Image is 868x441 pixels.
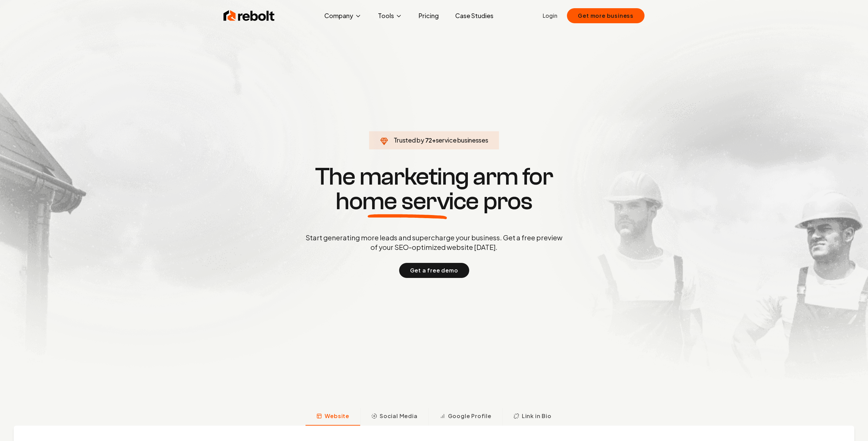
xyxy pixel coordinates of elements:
[567,8,645,23] button: Get more business
[360,408,429,426] button: Social Media
[425,135,432,145] span: 72
[502,408,562,426] button: Link in Bio
[270,164,598,214] h1: The marketing arm for pros
[380,412,418,420] span: Social Media
[372,9,408,23] button: Tools
[429,408,502,426] button: Google Profile
[306,408,360,426] button: Website
[450,9,499,23] a: Case Studies
[223,9,275,23] img: Rebolt Logo
[448,412,491,420] span: Google Profile
[432,136,436,144] span: +
[319,9,367,23] button: Company
[325,412,349,420] span: Website
[543,12,557,20] a: Login
[336,189,479,214] span: home service
[399,263,469,278] button: Get a free demo
[394,136,424,144] span: Trusted by
[522,412,552,420] span: Link in Bio
[413,9,444,23] a: Pricing
[436,136,488,144] span: service businesses
[304,233,564,252] p: Start generating more leads and supercharge your business. Get a free preview of your SEO-optimiz...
